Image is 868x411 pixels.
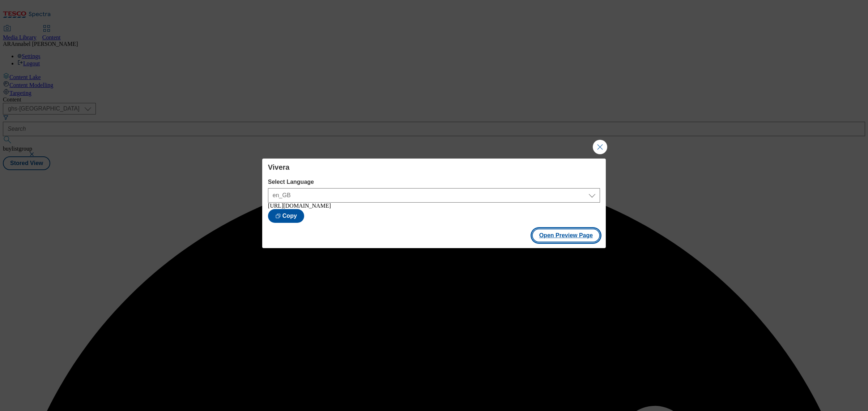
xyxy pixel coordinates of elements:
button: Close Modal [593,140,607,154]
div: [URL][DOMAIN_NAME] [268,203,600,209]
div: Modal [262,159,606,248]
label: Select Language [268,179,600,185]
button: Copy [268,209,304,223]
button: Open Preview Page [532,229,600,242]
h4: Vivera [268,163,600,172]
